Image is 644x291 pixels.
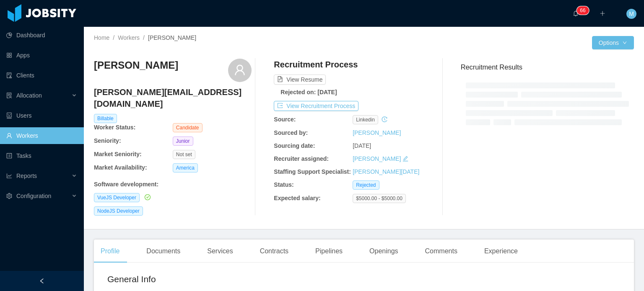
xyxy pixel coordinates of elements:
div: Comments [418,239,464,263]
span: Reports [16,173,37,179]
span: / [113,34,114,41]
span: Rejected [353,180,379,190]
b: Status: [274,181,293,188]
span: $5000.00 - $5000.00 [353,194,406,203]
span: linkedin [353,115,378,124]
div: Profile [94,239,126,263]
div: Services [200,239,239,263]
b: Rejected on: [DATE] [280,89,337,95]
span: America [173,163,198,173]
b: Worker Status: [94,124,135,131]
i: icon: bell [573,10,579,16]
b: Market Seniority: [94,151,142,157]
span: Billable [94,114,117,123]
b: Sourced by: [274,129,308,136]
a: icon: appstoreApps [6,47,77,64]
button: icon: exportView Recruitment Process [274,101,358,111]
a: [PERSON_NAME] [353,155,401,162]
i: icon: plus [600,10,605,16]
a: icon: pie-chartDashboard [6,27,77,44]
i: icon: check-circle [145,194,151,200]
b: Sourcing date: [274,142,315,149]
a: icon: profileTasks [6,147,77,164]
span: Not set [173,150,195,159]
button: icon: file-textView Resume [274,75,326,85]
b: Market Availability: [94,164,147,171]
p: 6 [580,6,583,15]
span: Junior [173,136,193,146]
button: Optionsicon: down [592,36,634,49]
i: icon: solution [6,93,12,98]
i: icon: edit [402,156,408,162]
span: Candidate [173,123,203,132]
i: icon: setting [6,193,12,199]
i: icon: history [382,116,387,122]
i: icon: line-chart [6,173,12,179]
span: NodeJS Developer [94,206,143,216]
h3: [PERSON_NAME] [94,59,178,72]
div: Openings [363,239,405,263]
a: icon: file-textView Resume [274,76,326,83]
h3: Recruitment Results [461,62,634,72]
span: / [143,34,145,41]
div: Pipelines [309,239,349,263]
a: icon: robotUsers [6,107,77,124]
b: Software development : [94,181,158,188]
a: icon: check-circle [143,194,151,201]
h2: General Info [107,273,364,286]
span: Allocation [16,92,42,99]
span: VueJS Developer [94,193,140,202]
sup: 66 [576,6,589,15]
b: Source: [274,116,296,123]
a: icon: auditClients [6,67,77,84]
span: Configuration [16,193,51,199]
div: Documents [140,239,187,263]
b: Staffing Support Specialist: [274,168,351,175]
b: Seniority: [94,137,121,144]
a: Workers [118,34,140,41]
p: 6 [583,6,586,15]
span: [DATE] [353,142,371,149]
a: [PERSON_NAME] [353,129,401,136]
span: [PERSON_NAME] [148,34,196,41]
span: M [629,9,634,19]
a: Home [94,34,109,41]
a: [PERSON_NAME][DATE] [353,168,419,175]
b: Expected salary: [274,195,320,201]
div: Contracts [253,239,295,263]
i: icon: user [234,64,246,76]
div: Experience [478,239,525,263]
b: Recruiter assigned: [274,155,329,162]
h4: [PERSON_NAME][EMAIL_ADDRESS][DOMAIN_NAME] [94,86,252,110]
a: icon: userWorkers [6,127,77,144]
a: icon: exportView Recruitment Process [274,103,358,109]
